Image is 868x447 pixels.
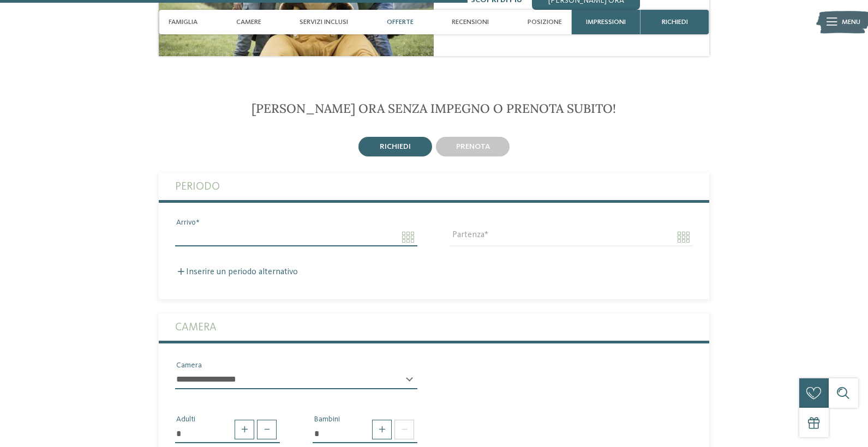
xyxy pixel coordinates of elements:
span: Impressioni [586,18,626,26]
label: Camera [175,313,693,341]
span: richiedi [380,143,411,150]
span: Famiglia [169,18,197,26]
span: Camere [236,18,261,26]
span: Offerte [387,18,414,26]
label: Inserire un periodo alternativo [175,268,298,276]
span: Recensioni [452,18,489,26]
span: Posizione [528,18,562,26]
label: Periodo [175,173,693,200]
span: [PERSON_NAME] ora senza impegno o prenota subito! [252,100,616,116]
span: Servizi inclusi [300,18,348,26]
span: prenota [456,143,490,150]
span: richiedi [662,18,688,26]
